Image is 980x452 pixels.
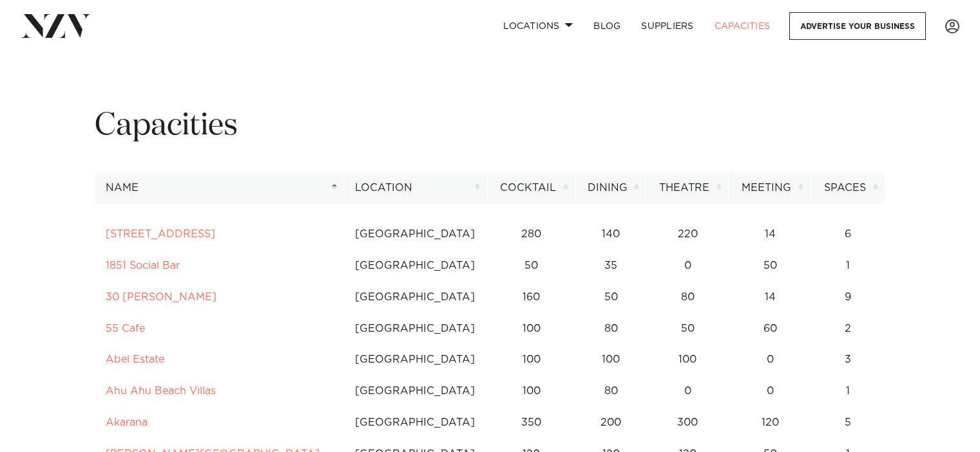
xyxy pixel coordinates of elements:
[789,12,926,40] a: Advertise your business
[488,407,575,438] td: 350
[575,344,646,375] td: 100
[488,313,575,345] td: 100
[575,375,646,407] td: 80
[646,172,729,204] th: Theatre: activate to sort column ascending
[646,250,729,282] td: 0
[344,344,488,375] td: [GEOGRAPHIC_DATA]
[106,229,215,239] a: [STREET_ADDRESS]
[488,375,575,407] td: 100
[344,313,488,345] td: [GEOGRAPHIC_DATA]
[575,407,646,438] td: 200
[106,386,216,396] a: Ahu Ahu Beach Villas
[811,250,885,282] td: 1
[646,219,729,250] td: 220
[646,375,729,407] td: 0
[729,172,811,204] th: Meeting: activate to sort column ascending
[729,219,811,250] td: 14
[95,106,885,147] h1: Capacities
[729,407,811,438] td: 120
[344,375,488,407] td: [GEOGRAPHIC_DATA]
[575,172,646,204] th: Dining: activate to sort column ascending
[631,12,704,40] a: SUPPLIERS
[729,282,811,313] td: 14
[106,323,145,334] a: 55 Cafe
[488,344,575,375] td: 100
[575,250,646,282] td: 35
[811,375,885,407] td: 1
[488,282,575,313] td: 160
[811,219,885,250] td: 6
[646,407,729,438] td: 300
[646,344,729,375] td: 100
[646,282,729,313] td: 80
[704,12,781,40] a: Capacities
[575,219,646,250] td: 140
[344,407,488,438] td: [GEOGRAPHIC_DATA]
[106,417,148,428] a: Akarana
[583,12,631,40] a: BLOG
[811,407,885,438] td: 5
[646,313,729,345] td: 50
[487,172,575,204] th: Cocktail: activate to sort column ascending
[575,282,646,313] td: 50
[344,219,488,250] td: [GEOGRAPHIC_DATA]
[21,14,91,37] img: nzv-logo.png
[344,250,488,282] td: [GEOGRAPHIC_DATA]
[811,282,885,313] td: 9
[811,172,885,204] th: Spaces: activate to sort column ascending
[488,250,575,282] td: 50
[729,313,811,345] td: 60
[729,375,811,407] td: 0
[95,172,344,204] th: Name: activate to sort column descending
[811,313,885,345] td: 2
[729,344,811,375] td: 0
[106,354,164,365] a: Abel Estate
[344,172,488,204] th: Location: activate to sort column ascending
[106,292,216,302] a: 30 [PERSON_NAME]
[488,219,575,250] td: 280
[493,12,583,40] a: Locations
[729,250,811,282] td: 50
[811,344,885,375] td: 3
[575,313,646,345] td: 80
[106,260,180,271] a: 1851 Social Bar
[344,282,488,313] td: [GEOGRAPHIC_DATA]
